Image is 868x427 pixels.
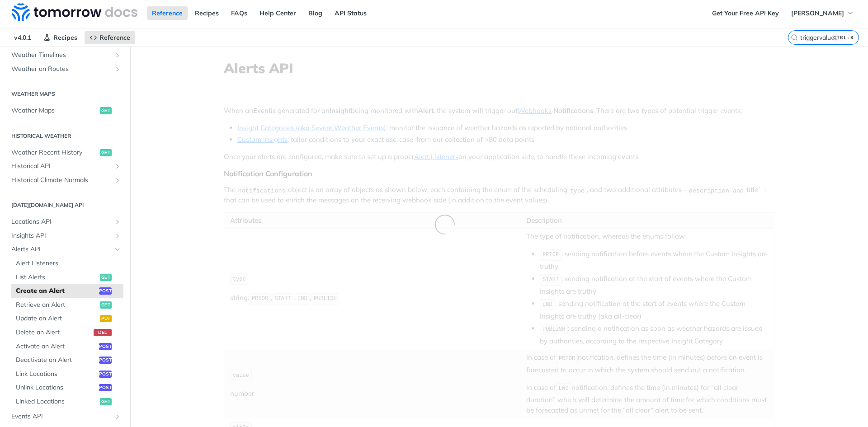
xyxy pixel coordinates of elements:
span: get [100,274,112,281]
span: Insights API [11,231,112,240]
button: Show subpages for Historical API [114,163,121,170]
button: Show subpages for Events API [114,413,121,420]
span: Events API [11,412,112,421]
span: get [100,149,112,156]
span: Reference [99,33,130,42]
button: Show subpages for Historical Climate Normals [114,177,121,184]
kbd: CTRL-K [831,33,856,42]
a: Help Center [255,6,301,20]
a: Deactivate an Alertpost [11,353,123,367]
a: Insights APIShow subpages for Insights API [7,229,123,243]
span: Update an Alert [16,314,98,323]
button: Show subpages for Insights API [114,232,121,239]
a: Update an Alertput [11,312,123,325]
span: Delete an Alert [16,328,91,337]
span: Recipes [53,33,77,42]
a: Get Your Free API Key [707,6,784,20]
a: API Status [330,6,372,20]
a: Recipes [38,31,82,44]
a: Historical Climate NormalsShow subpages for Historical Climate Normals [7,174,123,187]
a: Blog [303,6,327,20]
button: [PERSON_NAME] [786,6,859,20]
span: Activate an Alert [16,342,97,351]
a: Activate an Alertpost [11,340,123,353]
a: Unlink Locationspost [11,381,123,394]
span: post [99,287,112,295]
span: post [99,371,112,378]
span: post [99,384,112,391]
span: Create an Alert [16,286,97,296]
a: Delete an Alertdel [11,326,123,339]
span: List Alerts [16,273,98,282]
span: get [100,107,112,114]
span: [PERSON_NAME] [791,9,844,17]
a: Linked Locationsget [11,395,123,408]
a: Weather on RoutesShow subpages for Weather on Routes [7,62,123,76]
h2: Historical Weather [7,132,123,140]
span: del [94,329,112,336]
span: Weather on Routes [11,65,112,74]
span: Weather Recent History [11,148,98,157]
button: Show subpages for Weather on Routes [114,66,121,73]
span: Historical API [11,162,112,171]
a: Historical APIShow subpages for Historical API [7,160,123,173]
a: Events APIShow subpages for Events API [7,410,123,423]
span: Weather Maps [11,106,98,115]
a: Recipes [190,6,224,20]
a: Create an Alertpost [11,284,123,298]
button: Hide subpages for Alerts API [114,246,121,253]
span: put [100,315,112,322]
a: Reference [147,6,188,20]
button: Show subpages for Locations API [114,218,121,225]
a: List Alertsget [11,271,123,284]
a: FAQs [226,6,252,20]
span: post [99,343,112,350]
a: Weather Recent Historyget [7,146,123,160]
span: Unlink Locations [16,383,97,392]
span: v4.0.1 [9,31,36,44]
a: Link Locationspost [11,367,123,381]
a: Alerts APIHide subpages for Alerts API [7,243,123,256]
a: Locations APIShow subpages for Locations API [7,215,123,229]
span: Retrieve an Alert [16,300,98,310]
h2: [DATE][DOMAIN_NAME] API [7,201,123,209]
a: Retrieve an Alertget [11,298,123,312]
img: Tomorrow.io Weather API Docs [12,3,137,21]
span: Deactivate an Alert [16,356,97,365]
span: get [100,301,112,309]
span: get [100,398,112,405]
span: Locations API [11,217,112,226]
span: Historical Climate Normals [11,176,112,185]
button: Show subpages for Weather Timelines [114,52,121,59]
a: Alert Listeners [11,257,123,270]
h2: Weather Maps [7,90,123,98]
span: post [99,357,112,364]
a: Weather Mapsget [7,104,123,117]
a: Weather TimelinesShow subpages for Weather Timelines [7,48,123,62]
a: Reference [85,31,135,44]
span: Alerts API [11,245,112,254]
span: Weather Timelines [11,51,112,60]
svg: Search [791,34,798,41]
span: Alert Listeners [16,259,121,268]
span: Linked Locations [16,397,98,406]
span: Link Locations [16,370,97,379]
